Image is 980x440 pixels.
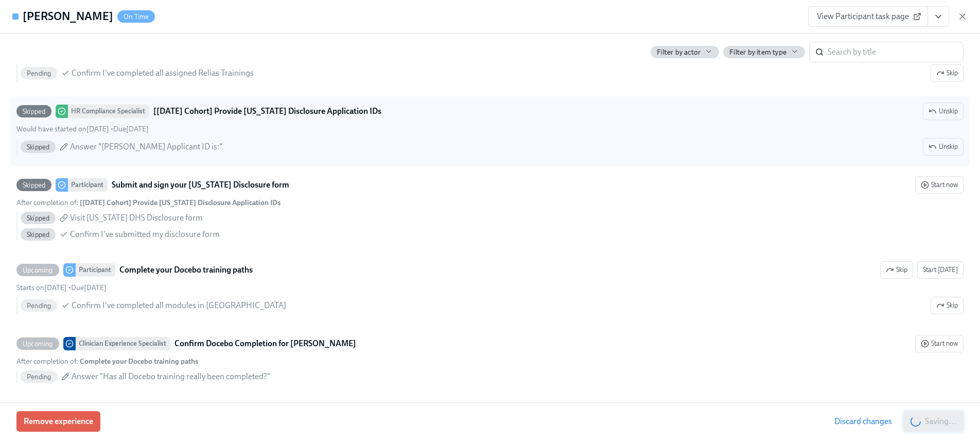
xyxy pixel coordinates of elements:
[16,108,51,115] span: Skipped
[936,300,958,311] span: Skip
[76,263,115,277] div: Participant
[16,357,198,366] div: After completion of :
[71,283,107,292] span: Tuesday, September 30th 2025, 10:00 am
[119,264,253,276] strong: Complete your Docebo training paths
[21,70,57,77] span: Pending
[72,300,286,311] span: Confirm I've completed all modules in [GEOGRAPHIC_DATA]
[929,142,958,152] span: Unskip
[72,67,254,79] span: Confirm I've completed all assigned Relias Trainings
[113,125,149,133] span: Thursday, September 18th 2025, 10:00 am
[68,105,149,118] div: HR Compliance Specialist
[21,302,57,310] span: Pending
[16,340,59,348] span: Upcoming
[70,229,220,240] span: Confirm I've submitted my disclosure form
[931,297,964,314] button: UpcomingParticipantComplete your Docebo training pathsSkipStart [DATE]Starts on[DATE] •Due[DATE] ...
[21,231,56,239] span: Skipped
[817,11,919,22] span: View Participant task page
[16,411,100,432] button: Remove experience
[923,103,964,120] button: SkippedHR Compliance Specialist[[DATE] Cohort] Provide [US_STATE] Disclosure Application IDsWould...
[16,125,109,133] span: Wednesday, September 17th 2025, 10:00 am
[21,143,56,151] span: Skipped
[72,371,270,382] span: Answer "Has all Docebo training really been completed?"
[68,178,108,192] div: Participant
[808,6,928,27] a: View Participant task page
[923,265,958,275] span: Start [DATE]
[70,141,222,153] span: Answer "[PERSON_NAME] Applicant ID is:"
[24,416,93,427] span: Remove experience
[21,373,57,381] span: Pending
[70,212,203,224] span: Visit [US_STATE] DHS Disclosure form
[23,9,113,24] h4: [PERSON_NAME]
[921,339,958,349] span: Start now
[917,261,964,279] button: UpcomingParticipantComplete your Docebo training pathsSkipStarts on[DATE] •Due[DATE] PendingConfi...
[76,337,170,350] div: Clinician Experience Specialist
[827,411,899,432] button: Discard changes
[16,266,59,274] span: Upcoming
[723,46,805,58] button: Filter by item type
[21,214,56,222] span: Skipped
[80,357,198,366] strong: Complete your Docebo training paths
[834,416,892,427] span: Discard changes
[931,64,964,82] button: To DoParticipantComplete essential Relias trainingsResendSkipStarted on[DATE] •Due[DATE] PendingC...
[16,198,281,208] div: After completion of :
[117,13,155,21] span: On Time
[915,176,964,194] button: SkippedParticipantSubmit and sign your [US_STATE] Disclosure formAfter completion of: [[DATE] Coh...
[921,180,958,190] span: Start now
[880,261,913,279] button: UpcomingParticipantComplete your Docebo training pathsStart [DATE]Starts on[DATE] •Due[DATE] Pend...
[153,105,381,117] strong: [[DATE] Cohort] Provide [US_STATE] Disclosure Application IDs
[729,47,786,57] span: Filter by item type
[927,6,949,27] button: View task page
[929,106,958,116] span: Unskip
[16,283,107,293] div: •
[886,265,907,275] span: Skip
[936,68,958,78] span: Skip
[828,42,964,62] input: Search by title
[16,181,51,189] span: Skipped
[112,179,289,191] strong: Submit and sign your [US_STATE] Disclosure form
[80,198,281,207] strong: [[DATE] Cohort] Provide [US_STATE] Disclosure Application IDs
[915,335,964,352] button: UpcomingClinician Experience SpecialistConfirm Docebo Completion for [PERSON_NAME]After completio...
[16,124,149,134] div: •
[923,138,964,156] button: SkippedHR Compliance Specialist[[DATE] Cohort] Provide [US_STATE] Disclosure Application IDsUnski...
[657,47,701,57] span: Filter by actor
[174,337,356,350] strong: Confirm Docebo Completion for [PERSON_NAME]
[651,46,719,58] button: Filter by actor
[16,283,67,292] span: Friday, September 19th 2025, 10:00 am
